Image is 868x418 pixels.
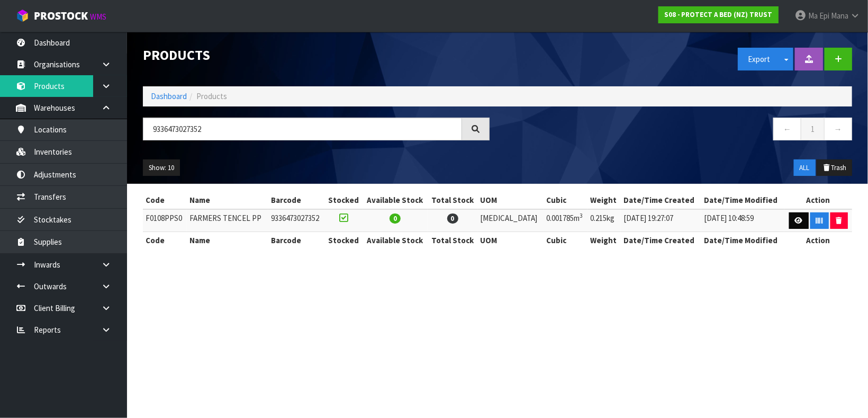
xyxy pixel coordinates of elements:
th: Weight [587,232,621,249]
th: Date/Time Created [621,192,701,209]
button: Trash [817,159,852,176]
th: Date/Time Modified [701,192,784,209]
button: Show: 10 [143,159,180,176]
a: Dashboard [151,91,187,101]
nav: Page navigation [505,118,852,144]
td: 9336473027352 [268,209,324,232]
td: [MEDICAL_DATA] [478,209,544,232]
button: ALL [794,159,816,176]
small: WMS [90,12,106,22]
th: Stocked [325,232,363,249]
th: UOM [478,232,544,249]
th: Name [187,192,268,209]
td: FARMERS TENCEL PP [187,209,268,232]
span: Ma Epi [808,11,829,21]
th: Code [143,232,187,249]
input: Search products [143,118,462,140]
th: UOM [478,192,544,209]
button: Export [738,48,780,70]
th: Date/Time Modified [701,232,784,249]
th: Cubic [544,192,587,209]
img: cube-alt.png [16,9,29,22]
th: Name [187,232,268,249]
th: Code [143,192,187,209]
h1: Products [143,48,490,63]
a: → [824,118,852,140]
th: Action [784,232,852,249]
td: F0108PPS0 [143,209,187,232]
td: 0.215kg [587,209,621,232]
td: [DATE] 10:48:59 [701,209,784,232]
td: [DATE] 19:27:07 [621,209,701,232]
sup: 3 [580,212,583,219]
span: Mana [831,11,848,21]
a: ← [773,118,801,140]
th: Total Stock [428,192,478,209]
span: 0 [447,214,458,224]
th: Available Stock [363,232,427,249]
a: S08 - PROTECT A BED (NZ) TRUST [658,6,779,23]
th: Total Stock [428,232,478,249]
span: ProStock [34,9,88,23]
th: Weight [587,192,621,209]
strong: S08 - PROTECT A BED (NZ) TRUST [664,10,773,19]
td: 0.001785m [544,209,587,232]
th: Date/Time Created [621,232,701,249]
th: Cubic [544,232,587,249]
th: Barcode [268,232,324,249]
th: Available Stock [363,192,427,209]
a: 1 [801,118,825,140]
th: Stocked [325,192,363,209]
th: Action [784,192,852,209]
span: 0 [390,214,401,224]
th: Barcode [268,192,324,209]
span: Products [196,91,227,101]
